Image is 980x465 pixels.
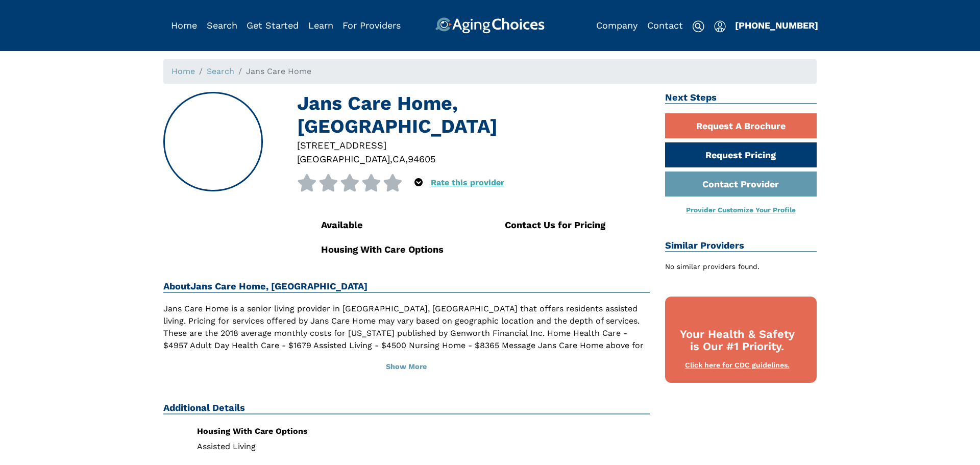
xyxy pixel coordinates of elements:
span: , [390,154,393,164]
a: Search [207,20,237,31]
img: search-icon.svg [692,20,704,33]
img: AgingChoices [435,17,545,34]
h2: Additional Details [163,402,650,414]
a: Rate this provider [431,178,504,187]
li: Assisted Living [197,443,399,451]
div: Housing With Care Options [197,427,399,435]
span: CA [393,154,405,164]
a: Learn [308,20,333,31]
div: Available [321,218,466,232]
span: [GEOGRAPHIC_DATA] [297,154,390,164]
span: , [405,154,408,164]
div: [STREET_ADDRESS] [297,138,650,152]
div: Housing With Care Options [321,242,466,256]
h1: Jans Care Home, [GEOGRAPHIC_DATA] [297,92,650,138]
a: Search [207,66,234,76]
div: Click here for CDC guidelines. [675,360,800,371]
a: Company [596,20,638,31]
a: Request A Brochure [665,113,817,138]
h2: Next Steps [665,92,817,104]
a: For Providers [342,20,401,31]
a: Home [171,20,197,31]
img: user-icon.svg [714,20,726,33]
button: Show More [163,356,650,378]
a: Contact [647,20,683,31]
div: 94605 [408,152,436,166]
div: Popover trigger [714,17,726,34]
div: Popover trigger [207,17,237,34]
div: Contact Us for Pricing [505,218,650,232]
a: Get Started [247,20,299,31]
a: Request Pricing [665,142,817,167]
a: Home [171,66,195,76]
a: Provider Customize Your Profile [686,206,796,214]
div: Your Health & Safety is Our #1 Priority. [675,328,800,354]
h2: Similar Providers [665,240,817,252]
p: Jans Care Home is a senior living provider in [GEOGRAPHIC_DATA], [GEOGRAPHIC_DATA] that offers re... [163,303,650,364]
nav: breadcrumb [163,59,817,84]
a: [PHONE_NUMBER] [735,20,818,31]
span: Jans Care Home [246,66,311,76]
div: Popover trigger [414,174,423,191]
a: Contact Provider [665,172,817,197]
h2: About Jans Care Home, [GEOGRAPHIC_DATA] [163,281,650,293]
div: No similar providers found. [665,261,817,272]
